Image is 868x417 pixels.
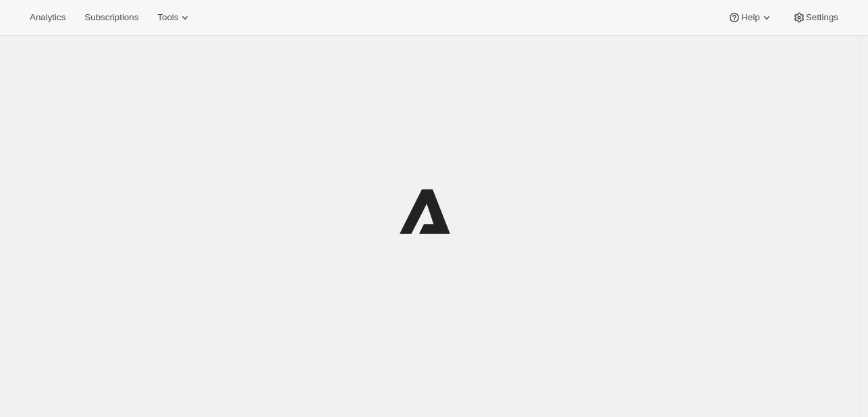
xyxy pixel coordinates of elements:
[22,8,74,27] button: Analytics
[84,12,138,23] span: Subscriptions
[784,8,846,27] button: Settings
[149,8,200,27] button: Tools
[76,8,146,27] button: Subscriptions
[720,8,781,27] button: Help
[741,12,759,23] span: Help
[30,12,65,23] span: Analytics
[806,12,838,23] span: Settings
[157,12,178,23] span: Tools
